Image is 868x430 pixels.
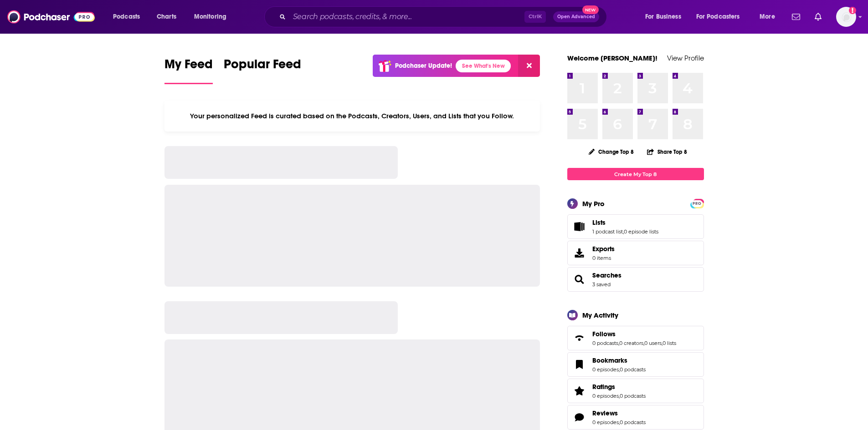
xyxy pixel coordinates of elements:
[567,54,657,62] a: Welcome [PERSON_NAME]!
[620,366,646,373] a: 0 podcasts
[567,326,704,350] span: Follows
[567,241,704,265] a: Exports
[7,8,95,25] img: Podchaser - Follow, Share and Rate Podcasts
[592,228,623,235] a: 1 podcast list
[760,10,775,23] span: More
[836,7,856,27] span: Logged in as WesBurdett
[592,356,627,364] span: Bookmarks
[788,9,804,25] a: Show notifications dropdown
[107,10,152,24] button: open menu
[592,330,676,338] a: Follows
[592,383,646,391] a: Ratings
[570,273,589,286] a: Searches
[619,393,620,399] span: ,
[164,101,540,132] div: Your personalized Feed is curated based on the Podcasts, Creators, Users, and Lists that you Follow.
[113,10,140,23] span: Podcasts
[567,214,704,239] span: Lists
[157,10,176,23] span: Charts
[592,393,619,399] a: 0 episodes
[753,10,786,24] button: open menu
[620,419,646,425] a: 0 podcasts
[582,5,599,14] span: New
[553,11,599,22] button: Open AdvancedNew
[667,54,704,62] a: View Profile
[592,409,646,417] a: Reviews
[620,393,646,399] a: 0 podcasts
[643,340,644,346] span: ,
[570,220,589,233] a: Lists
[592,409,618,417] span: Reviews
[224,56,301,77] span: Popular Feed
[619,340,643,346] a: 0 creators
[570,358,589,371] a: Bookmarks
[696,10,740,23] span: For Podcasters
[194,10,226,23] span: Monitoring
[567,168,704,180] a: Create My Top 8
[570,411,589,424] a: Reviews
[811,9,825,25] a: Show notifications dropdown
[836,7,856,27] img: User Profile
[592,356,646,364] a: Bookmarks
[273,6,616,27] div: Search podcasts, credits, & more...
[395,62,452,70] p: Podchaser Update!
[663,340,676,346] a: 0 lists
[639,10,693,24] button: open menu
[592,419,619,425] a: 0 episodes
[567,405,704,430] span: Reviews
[647,143,688,161] button: Share Top 8
[592,245,615,253] span: Exports
[524,11,546,23] span: Ctrl K
[618,340,619,346] span: ,
[289,10,524,24] input: Search podcasts, credits, & more...
[592,366,619,373] a: 0 episodes
[619,419,620,425] span: ,
[624,228,658,235] a: 0 episode lists
[592,271,621,279] a: Searches
[690,10,753,24] button: open menu
[592,255,615,261] span: 0 items
[836,7,856,27] button: Show profile menu
[456,60,511,72] a: See What's New
[692,200,703,207] a: PRO
[567,352,704,377] span: Bookmarks
[570,247,589,259] span: Exports
[592,383,615,391] span: Ratings
[582,199,605,208] div: My Pro
[224,56,301,84] a: Popular Feed
[592,340,618,346] a: 0 podcasts
[188,10,238,24] button: open menu
[570,332,589,344] a: Follows
[645,10,681,23] span: For Business
[164,56,213,84] a: My Feed
[567,267,704,292] span: Searches
[151,10,182,24] a: Charts
[570,384,589,397] a: Ratings
[592,218,606,227] span: Lists
[849,7,856,14] svg: Add a profile image
[619,366,620,373] span: ,
[557,15,595,19] span: Open Advanced
[582,311,618,319] div: My Activity
[623,228,624,235] span: ,
[164,56,213,77] span: My Feed
[692,200,703,207] span: PRO
[644,340,662,346] a: 0 users
[567,379,704,403] span: Ratings
[592,330,616,338] span: Follows
[592,218,658,227] a: Lists
[662,340,663,346] span: ,
[592,281,611,288] a: 3 saved
[583,146,640,157] button: Change Top 8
